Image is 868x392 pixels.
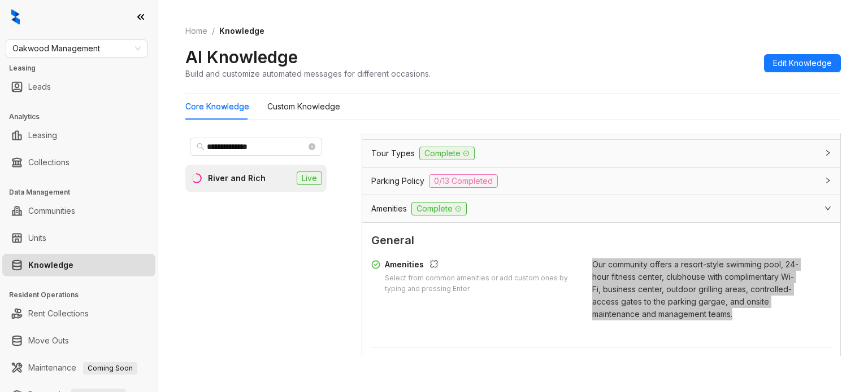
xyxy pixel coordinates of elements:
a: Home [183,25,210,37]
span: Parking Policy [371,175,424,187]
div: River and Rich [208,172,266,184]
span: Coming Soon [83,362,137,375]
li: Leads [2,76,155,98]
h3: Resident Operations [9,290,158,300]
a: Knowledge [28,254,73,276]
span: close-circle [309,143,315,150]
div: Select from common amenities or add custom ones by typing and pressing Enter [385,273,579,294]
span: Our community offers a resort-style swimming pool, 24-hour fitness center, clubhouse with complim... [592,259,798,319]
span: Oakwood Management [12,40,141,57]
li: Collections [2,151,155,174]
span: Complete [411,202,467,215]
div: Amenities [385,258,579,273]
li: Communities [2,200,155,222]
span: Edit Knowledge [773,57,832,69]
span: search [197,143,205,151]
a: Collections [28,151,70,174]
div: Tour TypesComplete [362,140,840,167]
a: Move Outs [28,329,69,352]
span: General [371,232,831,249]
span: Knowledge [219,26,264,36]
a: Rent Collections [28,302,89,325]
a: Leads [28,76,51,98]
img: logo [11,9,20,25]
span: Complete [419,147,475,160]
span: Tour Types [371,147,415,160]
div: Core Knowledge [185,100,249,113]
span: Amenities [371,202,407,215]
li: Leasing [2,124,155,147]
h3: Analytics [9,112,158,122]
li: Knowledge [2,254,155,276]
li: Units [2,227,155,249]
div: Parking Policy0/13 Completed [362,168,840,195]
span: expanded [824,205,831,212]
span: collapsed [824,177,831,184]
a: Units [28,227,46,249]
li: Maintenance [2,356,155,379]
h3: Data Management [9,187,158,197]
h3: Leasing [9,63,158,73]
li: / [212,25,215,37]
a: Leasing [28,124,57,147]
button: Edit Knowledge [764,54,841,72]
div: Build and customize automated messages for different occasions. [185,68,431,80]
li: Move Outs [2,329,155,352]
h2: AI Knowledge [185,46,298,68]
li: Rent Collections [2,302,155,325]
span: 0/13 Completed [429,174,498,188]
div: Custom Knowledge [267,100,340,113]
span: collapsed [824,149,831,156]
span: Live [297,171,322,185]
a: Communities [28,200,75,222]
div: AmenitiesComplete [362,195,840,222]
